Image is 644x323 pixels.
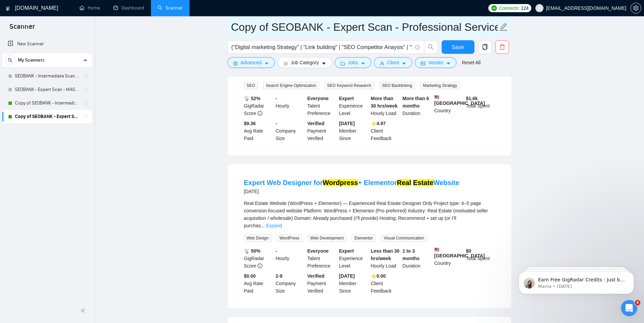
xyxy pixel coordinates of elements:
iframe: Intercom live chat [621,300,637,316]
div: Talent Preference [306,95,338,117]
span: Client [387,59,399,66]
img: 🇺🇸 [435,247,439,252]
button: copy [478,40,492,54]
b: [DATE] [339,121,355,126]
span: info-circle [258,263,262,268]
span: search [424,44,437,50]
span: Real Estate Website (WordPress + Elementor) — Experienced Real Estate Designer Only Project type:... [244,201,488,228]
span: 4 [635,300,640,305]
div: Total Spent [465,247,496,270]
button: search [5,55,16,66]
a: searchScanner [158,5,183,11]
button: idcardVendorcaret-down [415,57,456,68]
div: Payment Verified [306,120,338,142]
button: search [424,40,438,54]
b: [DATE] [339,273,355,279]
span: user [537,6,542,10]
a: Expert Web Designer forWordpress+ ElementorReal EstateWebsite [244,179,459,186]
input: Scanner name... [231,19,498,36]
b: Verified [307,121,325,126]
div: Duration [401,247,433,270]
span: SEO Backlinking [379,82,415,89]
span: delete [496,44,509,50]
b: [GEOGRAPHIC_DATA] [434,247,485,258]
b: $ 1.6k [466,96,478,101]
button: delete [495,40,509,54]
div: Real Estate Website (WordPress + Elementor) — Experienced Real Estate Designer Only Project type:... [244,200,495,229]
div: Experience Level [338,247,370,270]
div: Experience Level [338,95,370,117]
span: caret-down [361,61,365,66]
span: 124 [521,4,528,12]
span: SEO Keyword Research [325,82,374,89]
span: Scanner [4,22,40,36]
b: Expert [339,248,354,254]
b: [GEOGRAPHIC_DATA] [434,95,485,106]
a: New Scanner [8,37,87,51]
span: Marketing Strategy [420,82,460,89]
button: folderJobscaret-down [335,57,371,68]
span: Web Development [308,234,347,242]
div: Country [433,95,465,117]
b: ⭐️ 0.00 [371,273,386,279]
span: holder [83,100,89,106]
span: Job Category [291,59,319,66]
span: info-circle [258,111,262,116]
b: 1 to 3 months [402,248,420,261]
a: setting [630,5,641,11]
b: More than 6 months [402,96,429,109]
a: Copy of SEOBANK - Intermediate Scan - Home Services [15,96,79,110]
mark: Wordpress [323,179,358,186]
b: $9.36 [244,121,256,126]
span: bars [283,61,288,66]
b: Verified [307,273,325,279]
b: 📡 50% [244,248,261,254]
b: $ 0 [466,248,471,254]
iframe: Intercom notifications message [509,257,644,305]
span: caret-down [321,61,326,66]
span: caret-down [264,61,269,66]
span: My Scanners [18,53,45,67]
span: SEO [244,82,258,89]
span: WordPress [277,234,302,242]
span: holder [83,114,89,119]
div: Payment Verified [306,272,338,295]
div: Company Size [274,120,306,142]
div: Avg Rate Paid [243,272,274,295]
a: Copy of SEOBANK - Expert Scan - Professional Services [15,110,79,123]
span: ... [261,223,265,228]
div: Member Since [338,120,370,142]
span: Elementor [352,234,376,242]
a: SEOBANK - Expert Scan - MASTER [15,83,79,96]
span: Search Engine Optimization [263,82,319,89]
span: caret-down [446,61,451,66]
a: Reset All [462,59,481,66]
div: Client Feedback [370,120,401,142]
span: holder [83,73,89,79]
b: - [275,248,277,254]
div: Avg Rate Paid [243,120,274,142]
div: Duration [401,95,433,117]
div: Country [433,247,465,270]
b: - [275,96,277,101]
b: Less than 30 hrs/week [371,248,400,261]
div: Hourly [274,247,306,270]
b: Everyone [307,248,329,254]
a: SEOBANK - Intermediate Scan - MASTER [15,69,79,83]
span: info-circle [415,45,420,49]
img: logo [6,3,10,14]
span: Web Design [244,234,271,242]
mark: Estate [413,179,434,186]
b: - [275,121,277,126]
div: Client Feedback [370,272,401,295]
div: Hourly Load [370,247,401,270]
b: Everyone [307,96,329,101]
div: Total Spent [465,95,496,117]
b: Expert [339,96,354,101]
b: ⭐️ 4.97 [371,121,386,126]
span: Vendor [428,59,443,66]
